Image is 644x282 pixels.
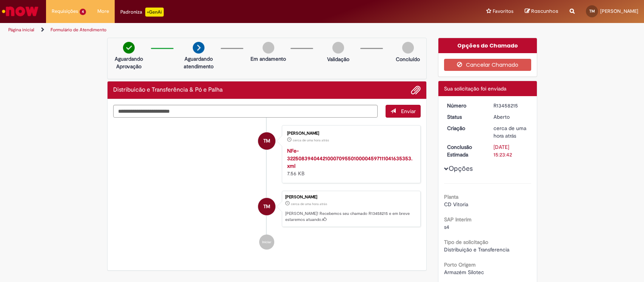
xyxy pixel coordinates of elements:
[332,42,344,54] img: img-circle-grey.png
[444,201,468,208] span: CD Vitoria
[444,85,506,92] span: Sua solicitação foi enviada
[285,195,417,199] div: [PERSON_NAME]
[180,55,217,70] p: Aguardando atendimento
[600,8,638,14] span: [PERSON_NAME]
[444,261,476,268] b: Porto Origem
[444,224,449,230] span: s4
[327,55,349,63] p: Validação
[441,124,488,132] dt: Criação
[113,87,223,93] h2: Distribuicão e Transferência & Pó e Palha Histórico de tíquete
[444,59,531,71] button: Cancelar Chamado
[263,42,274,54] img: img-circle-grey.png
[52,8,78,15] span: Requisições
[438,38,537,53] div: Opções do Chamado
[51,27,106,33] a: Formulário de Atendimento
[386,105,421,118] button: Enviar
[123,42,135,54] img: check-circle-green.png
[531,8,558,15] span: Rascunhos
[113,191,421,227] li: TIAGO MENEGUELLI
[525,8,558,15] a: Rascunhos
[291,202,327,206] span: cerca de uma hora atrás
[263,198,270,216] span: TM
[589,9,595,14] span: TM
[113,118,421,257] ul: Histórico de tíquete
[287,147,412,169] a: NFe-32250839404421000709550100004597111041635353.xml
[493,102,529,109] div: R13458215
[444,269,484,276] span: Armazém Silotec
[411,85,421,95] button: Adicionar anexos
[251,55,286,63] p: Em andamento
[493,143,529,158] div: [DATE] 15:23:42
[120,8,164,17] div: Padroniza
[111,55,147,70] p: Aguardando Aprovação
[441,102,488,109] dt: Número
[287,131,413,136] div: [PERSON_NAME]
[493,125,526,139] time: 28/08/2025 14:23:38
[444,193,458,200] b: Planta
[444,239,488,245] b: Tipo de solicitação
[80,9,86,15] span: 4
[291,202,327,206] time: 28/08/2025 14:23:38
[193,42,204,54] img: arrow-next.png
[285,211,417,222] p: [PERSON_NAME]! Recebemos seu chamado R13458215 e em breve estaremos atuando.
[441,143,488,158] dt: Conclusão Estimada
[293,138,329,143] span: cerca de uma hora atrás
[263,132,270,150] span: TM
[444,216,472,223] b: SAP Interim
[113,105,378,118] textarea: Digite sua mensagem aqui...
[396,55,420,63] p: Concluído
[402,42,414,54] img: img-circle-grey.png
[401,108,416,115] span: Enviar
[287,147,413,177] div: 7.56 KB
[145,8,164,17] p: +GenAi
[258,198,275,215] div: TIAGO MENEGUELLI
[493,8,513,15] span: Favoritos
[493,124,529,139] div: 28/08/2025 14:23:38
[493,125,526,139] span: cerca de uma hora atrás
[1,4,40,19] img: ServiceNow
[441,113,488,121] dt: Status
[293,138,329,143] time: 28/08/2025 14:19:26
[444,246,509,253] span: Distribuição e Transferencia
[6,23,424,37] ul: Trilhas de página
[8,27,34,33] a: Página inicial
[258,132,275,150] div: TIAGO MENEGUELLI
[493,113,529,121] div: Aberto
[97,8,109,15] span: More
